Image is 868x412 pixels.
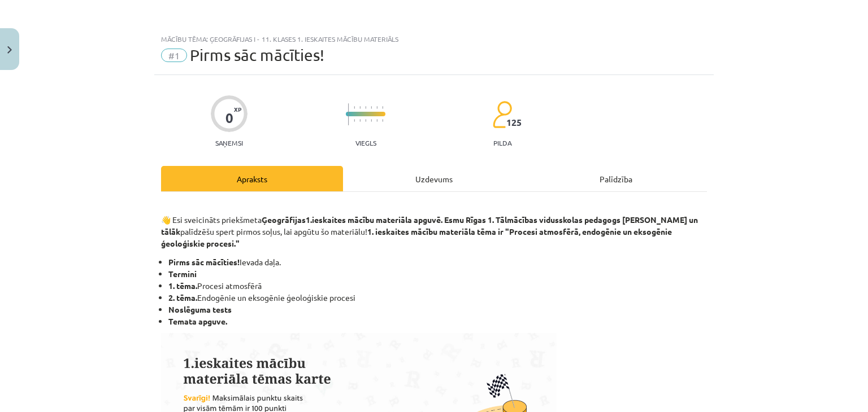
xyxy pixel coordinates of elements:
strong: Ģeogrāfijas [262,214,306,225]
img: icon-short-line-57e1e144782c952c97e751825c79c345078a6d821885a25fce030b3d8c18986b.svg [365,106,366,109]
div: Mācību tēma: Ģeogrāfijas i - 11. klases 1. ieskaites mācību materiāls [161,35,707,43]
p: Viegls [355,139,376,147]
img: icon-short-line-57e1e144782c952c97e751825c79c345078a6d821885a25fce030b3d8c18986b.svg [376,106,377,109]
img: icon-short-line-57e1e144782c952c97e751825c79c345078a6d821885a25fce030b3d8c18986b.svg [365,119,366,122]
div: Uzdevums [343,166,525,191]
img: icon-short-line-57e1e144782c952c97e751825c79c345078a6d821885a25fce030b3d8c18986b.svg [359,106,361,109]
span: XP [234,106,241,112]
strong: Pirms sāc mācīties! [168,257,240,267]
img: icon-long-line-d9ea69661e0d244f92f715978eff75569469978d946b2353a9bb055b3ed8787d.svg [348,103,349,125]
img: icon-short-line-57e1e144782c952c97e751825c79c345078a6d821885a25fce030b3d8c18986b.svg [359,119,361,122]
p: pilda [493,139,511,147]
img: icon-short-line-57e1e144782c952c97e751825c79c345078a6d821885a25fce030b3d8c18986b.svg [382,119,383,122]
strong: 2. tēma. [168,292,197,303]
img: icon-close-lesson-0947bae3869378f0d4975bcd49f059093ad1ed9edebbc8119c70593378902aed.svg [7,46,12,54]
div: Palīdzība [525,166,707,191]
li: Procesi atmosfērā [168,280,707,292]
img: students-c634bb4e5e11cddfef0936a35e636f08e4e9abd3cc4e673bd6f9a4125e45ecb1.svg [492,100,512,129]
img: icon-short-line-57e1e144782c952c97e751825c79c345078a6d821885a25fce030b3d8c18986b.svg [354,106,355,109]
img: icon-short-line-57e1e144782c952c97e751825c79c345078a6d821885a25fce030b3d8c18986b.svg [382,106,383,109]
strong: Noslēguma tests [168,304,232,314]
img: icon-short-line-57e1e144782c952c97e751825c79c345078a6d821885a25fce030b3d8c18986b.svg [376,119,377,122]
strong: 1.ieskaites mācību materiāla apguvē. Esmu Rīgas 1. Tālmācības vidusskolas pedagogs [PERSON_NAME] ... [161,214,698,236]
li: Ievada daļa. [168,256,707,268]
li: Endogēnie un eksogēnie ģeoloģiskie procesi [168,292,707,304]
strong: Temata apguve. [168,316,227,326]
strong: 1. tēma. [168,280,197,291]
p: 👋 Esi sveicināts priekšmeta palīdzēšu spert pirmos soļus, lai apgūtu šo materiālu! [161,202,707,249]
strong: Termini [168,269,197,279]
span: Pirms sāc mācīties! [190,46,324,64]
span: 125 [506,117,522,128]
span: #1 [161,49,187,62]
img: icon-short-line-57e1e144782c952c97e751825c79c345078a6d821885a25fce030b3d8c18986b.svg [354,119,355,122]
strong: 1. ieskaites mācību materiāla tēma ir "Procesi atmosfērā, endogēnie un eksogēnie ģeoloģiskie proc... [161,226,672,248]
div: 0 [225,110,233,126]
img: icon-short-line-57e1e144782c952c97e751825c79c345078a6d821885a25fce030b3d8c18986b.svg [371,119,372,122]
img: icon-short-line-57e1e144782c952c97e751825c79c345078a6d821885a25fce030b3d8c18986b.svg [371,106,372,109]
p: Saņemsi [211,139,248,147]
div: Apraksts [161,166,343,191]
